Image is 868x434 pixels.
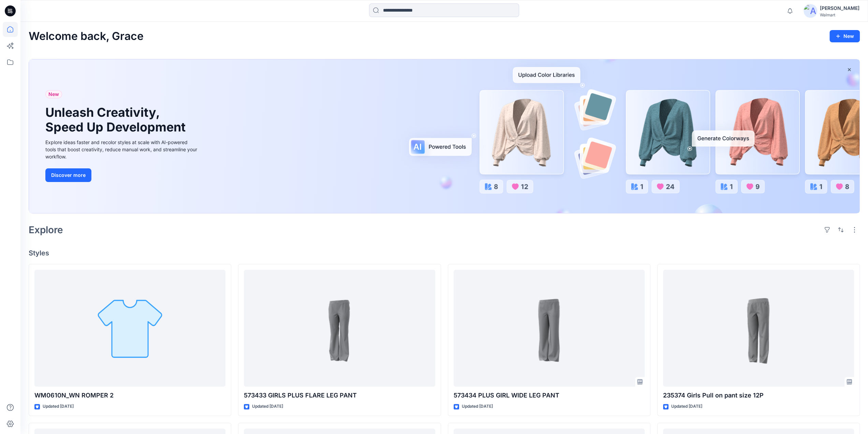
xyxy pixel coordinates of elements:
[820,12,859,17] div: Walmart
[454,391,645,400] p: 573434 PLUS GIRL WIDE LEG PANT
[45,168,91,182] button: Discover more
[34,270,225,387] a: WM0610N_WN ROMPER 2
[48,90,59,98] span: New
[45,139,199,160] div: Explore ideas faster and recolor styles at scale with AI-powered tools that boost creativity, red...
[454,270,645,387] a: 573434 PLUS GIRL WIDE LEG PANT
[663,391,854,400] p: 235374 Girls Pull on pant size 12P
[43,403,74,410] p: Updated [DATE]
[663,270,854,387] a: 235374 Girls Pull on pant size 12P
[671,403,702,410] p: Updated [DATE]
[462,403,493,410] p: Updated [DATE]
[244,391,435,400] p: 573433 GIRLS PLUS FLARE LEG PANT
[45,105,189,135] h1: Unleash Creativity, Speed Up Development
[45,168,199,182] a: Discover more
[804,4,817,18] img: avatar
[34,391,225,400] p: WM0610N_WN ROMPER 2
[29,249,860,257] h4: Styles
[244,270,435,387] a: 573433 GIRLS PLUS FLARE LEG PANT
[820,4,859,12] div: [PERSON_NAME]
[29,30,144,43] h2: Welcome back, Grace
[829,30,860,42] button: New
[252,403,283,410] p: Updated [DATE]
[29,224,63,235] h2: Explore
